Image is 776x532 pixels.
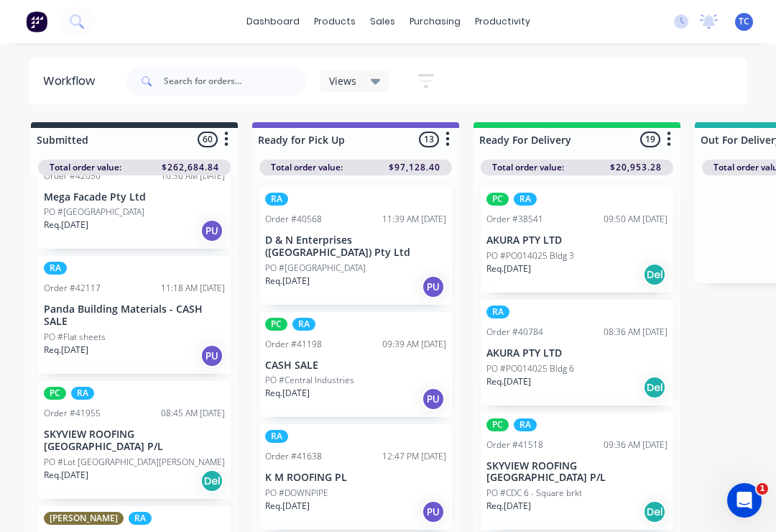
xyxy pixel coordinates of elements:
div: Order #41198 [265,338,322,351]
span: TC [739,15,749,28]
span: $97,128.40 [389,161,440,174]
div: [PERSON_NAME] [44,512,124,525]
div: productivity [468,11,537,32]
div: PU [422,387,445,411]
img: Factory [26,11,47,32]
div: Order #41955 [44,407,101,420]
div: RAOrder #4056811:39 AM [DATE]D & N Enterprises ([GEOGRAPHIC_DATA]) Pty LtdPO #[GEOGRAPHIC_DATA]Re... [259,187,452,305]
p: Req. [DATE] [44,219,88,231]
div: PCRAOrder #4151809:36 AM [DATE]SKYVIEW ROOFING [GEOGRAPHIC_DATA] P/LPO #CDC 6 - Square brktReq.[D... [481,413,673,531]
p: D & N Enterprises ([GEOGRAPHIC_DATA]) Pty Ltd [265,234,446,259]
p: Req. [DATE] [44,344,88,357]
div: purchasing [402,11,468,32]
div: PC [265,318,287,331]
p: PO #CDC 6 - Square brkt [486,487,582,500]
div: Workflow [43,73,102,90]
div: 10:36 AM [DATE] [161,170,225,183]
p: PO #Lot [GEOGRAPHIC_DATA][PERSON_NAME] [44,456,225,469]
div: Order #41638 [265,450,322,463]
p: Req. [DATE] [486,262,531,275]
span: 1 [757,483,768,495]
div: 09:36 AM [DATE] [604,439,668,451]
div: 09:50 AM [DATE] [604,213,668,226]
div: 08:36 AM [DATE] [604,326,668,339]
a: dashboard [239,11,307,32]
div: RA [71,387,94,400]
div: Order #4205010:36 AM [DATE]Mega Facade Pty LtdPO #[GEOGRAPHIC_DATA]Req.[DATE]PU [38,144,231,249]
div: 12:47 PM [DATE] [382,450,446,463]
div: RAOrder #4163812:47 PM [DATE]K M ROOFING PLPO #DOWNPIPEReq.[DATE]PU [259,424,452,530]
p: PO #PO014025 Bldg 3 [486,249,574,262]
div: RA [514,193,537,206]
div: RA [514,418,537,431]
p: Req. [DATE] [265,387,310,400]
p: PO #[GEOGRAPHIC_DATA] [265,262,366,275]
span: $262,684.84 [162,161,219,174]
div: Order #41518 [486,439,543,451]
p: Req. [DATE] [265,275,310,288]
div: Del [200,469,223,492]
div: Order #40784 [486,326,543,339]
div: PU [200,219,223,242]
div: Order #42050 [44,170,101,183]
div: RA [292,318,315,331]
p: Mega Facade Pty Ltd [44,191,225,203]
div: sales [363,11,402,32]
span: Total order value: [50,161,121,174]
p: Req. [DATE] [486,375,531,388]
input: Search for orders... [164,67,306,96]
div: Del [643,263,666,286]
div: Order #40568 [265,213,322,226]
div: 11:18 AM [DATE] [161,282,225,295]
p: Panda Building Materials - CASH SALE [44,303,225,328]
div: Del [643,500,666,523]
div: PC [44,387,66,400]
div: PCRAOrder #3854109:50 AM [DATE]AKURA PTY LTDPO #PO014025 Bldg 3Req.[DATE]Del [481,187,673,293]
div: RA [265,430,288,443]
p: SKYVIEW ROOFING [GEOGRAPHIC_DATA] P/L [44,428,225,453]
div: PC [486,193,509,206]
span: Total order value: [271,161,343,174]
p: Req. [DATE] [44,469,88,482]
div: Order #42117 [44,282,101,295]
p: AKURA PTY LTD [486,347,668,359]
div: PU [200,344,223,367]
div: products [307,11,363,32]
div: RA [486,306,509,318]
p: Req. [DATE] [265,500,310,513]
div: Del [643,376,666,399]
div: PCRAOrder #4195508:45 AM [DATE]SKYVIEW ROOFING [GEOGRAPHIC_DATA] P/LPO #Lot [GEOGRAPHIC_DATA][PER... [38,381,231,499]
div: RA [44,262,67,275]
p: PO #PO014025 Bldg 6 [486,362,574,375]
div: RAOrder #4078408:36 AM [DATE]AKURA PTY LTDPO #PO014025 Bldg 6Req.[DATE]Del [481,300,673,405]
div: Order #38541 [486,213,543,226]
div: PU [422,275,445,298]
p: PO #DOWNPIPE [265,487,328,500]
p: PO #Flat sheets [44,331,106,344]
div: PCRAOrder #4119809:39 AM [DATE]CASH SALEPO #Central IndustriesReq.[DATE]PU [259,312,452,418]
div: RAOrder #4211711:18 AM [DATE]Panda Building Materials - CASH SALEPO #Flat sheetsReq.[DATE]PU [38,256,231,374]
span: Views [329,73,356,88]
p: K M ROOFING PL [265,472,446,484]
p: PO #Central Industries [265,374,354,387]
div: 09:39 AM [DATE] [382,338,446,351]
p: SKYVIEW ROOFING [GEOGRAPHIC_DATA] P/L [486,460,668,485]
div: 08:45 AM [DATE] [161,407,225,420]
p: Req. [DATE] [486,500,531,513]
p: CASH SALE [265,359,446,372]
div: PU [422,500,445,523]
span: Total order value: [492,161,564,174]
iframe: Intercom live chat [727,483,762,518]
div: RA [129,512,152,525]
p: AKURA PTY LTD [486,234,668,247]
div: 11:39 AM [DATE] [382,213,446,226]
div: RA [265,193,288,206]
p: PO #[GEOGRAPHIC_DATA] [44,206,144,219]
span: $20,953.28 [610,161,662,174]
div: PC [486,418,509,431]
